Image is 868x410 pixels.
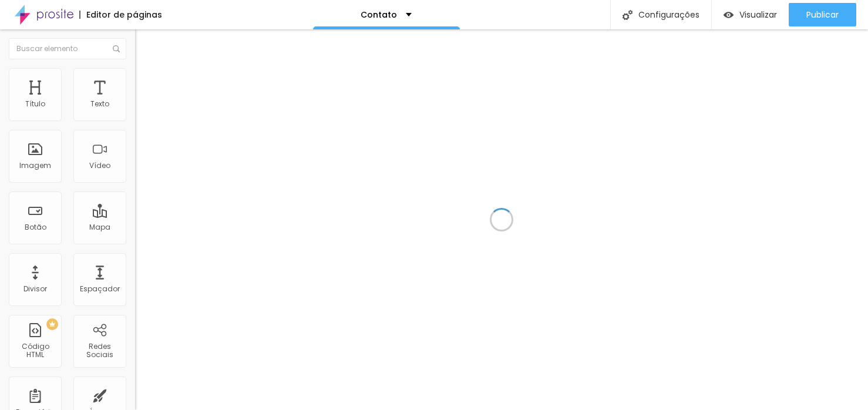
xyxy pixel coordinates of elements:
div: Título [25,100,45,108]
img: view-1.svg [724,10,734,20]
p: Contato [361,11,397,19]
span: Visualizar [739,10,777,19]
img: Icone [113,45,120,52]
div: Vídeo [89,162,110,170]
div: Mapa [89,223,110,231]
div: Redes Sociais [76,342,123,359]
div: Texto [90,100,109,108]
div: Imagem [19,162,51,170]
div: Espaçador [80,285,120,293]
div: Botão [25,223,46,231]
input: Buscar elemento [9,38,126,59]
div: Código HTML [12,342,58,359]
div: Divisor [23,285,47,293]
span: Publicar [806,10,839,19]
button: Visualizar [712,3,789,26]
button: Publicar [789,3,856,26]
img: Icone [623,10,633,20]
div: Editor de páginas [79,11,162,19]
